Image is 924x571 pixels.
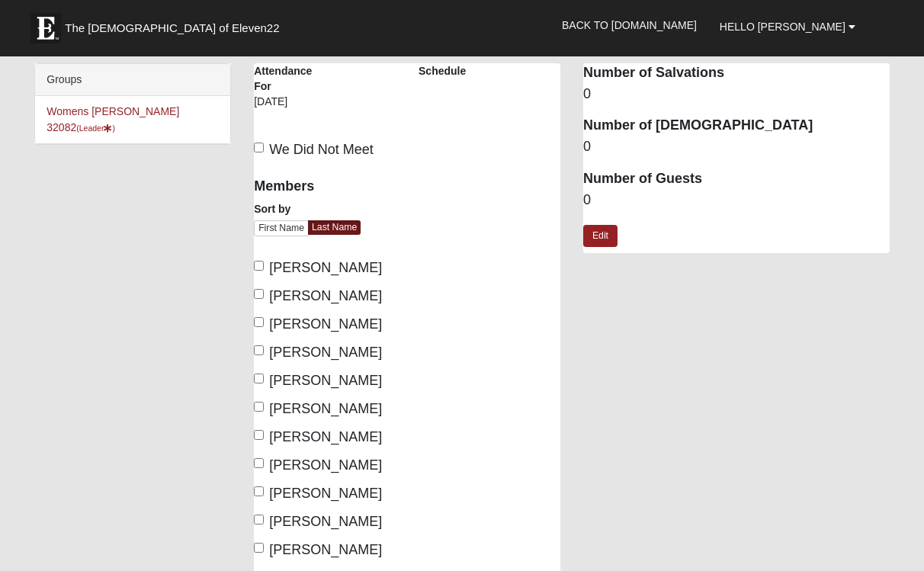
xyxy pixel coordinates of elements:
[269,401,382,416] span: [PERSON_NAME]
[254,178,396,195] h4: Members
[269,486,382,501] span: [PERSON_NAME]
[269,142,374,157] span: We Did Not Meet
[583,225,618,247] a: Edit
[254,515,264,524] input: [PERSON_NAME]
[269,457,382,473] span: [PERSON_NAME]
[254,201,290,217] label: Sort by
[583,116,890,136] dt: Number of [DEMOGRAPHIC_DATA]
[254,289,264,299] input: [PERSON_NAME]
[254,317,264,327] input: [PERSON_NAME]
[76,124,115,133] small: (Leader )
[550,6,708,44] a: Back to [DOMAIN_NAME]
[269,260,382,275] span: [PERSON_NAME]
[583,169,890,189] dt: Number of Guests
[583,191,890,210] dd: 0
[269,429,382,444] span: [PERSON_NAME]
[583,85,890,104] dd: 0
[269,514,382,529] span: [PERSON_NAME]
[254,220,309,236] a: First Name
[254,402,264,412] input: [PERSON_NAME]
[47,105,179,133] a: Womens [PERSON_NAME] 32082(Leader)
[35,64,230,96] div: Groups
[720,21,845,33] span: Hello [PERSON_NAME]
[254,261,264,271] input: [PERSON_NAME]
[254,430,264,440] input: [PERSON_NAME]
[23,5,328,43] a: The [DEMOGRAPHIC_DATA] of Eleven22
[65,21,279,36] span: The [DEMOGRAPHIC_DATA] of Eleven22
[583,137,890,157] dd: 0
[583,63,890,83] dt: Number of Salvations
[254,486,264,496] input: [PERSON_NAME]
[269,316,382,332] span: [PERSON_NAME]
[269,288,382,303] span: [PERSON_NAME]
[254,374,264,383] input: [PERSON_NAME]
[30,13,61,43] img: Eleven22 logo
[269,542,382,557] span: [PERSON_NAME]
[269,345,382,360] span: [PERSON_NAME]
[254,143,264,152] input: We Did Not Meet
[254,94,313,120] div: [DATE]
[254,63,313,94] label: Attendance For
[254,345,264,355] input: [PERSON_NAME]
[254,458,264,468] input: [PERSON_NAME]
[269,373,382,388] span: [PERSON_NAME]
[708,8,867,46] a: Hello [PERSON_NAME]
[419,63,466,79] label: Schedule
[308,220,361,235] a: Last Name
